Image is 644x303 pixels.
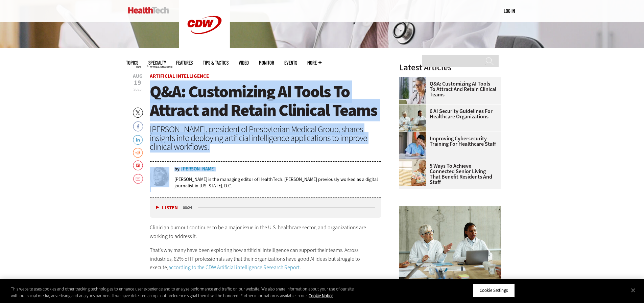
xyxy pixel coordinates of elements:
a: Log in [504,8,515,14]
a: Features [176,60,193,65]
a: Q&A: Customizing AI Tools To Attract and Retain Clinical Teams [399,81,497,97]
a: [PERSON_NAME] [181,167,216,171]
span: by [174,167,180,171]
a: nurse studying on computer [399,132,430,137]
a: Tips & Tactics [203,60,229,65]
div: User menu [504,7,515,15]
img: Networking Solutions for Senior Living [399,159,426,186]
div: media player [150,197,382,218]
h3: Latest Articles [399,63,501,72]
button: Close [626,283,641,298]
span: Topics [126,60,138,65]
div: This website uses cookies and other tracking technologies to enhance user experience and to analy... [11,286,354,299]
img: doctor on laptop [399,77,426,104]
a: Improving Cybersecurity Training for Healthcare Staff [399,136,497,147]
a: Artificial Intelligence [150,73,209,79]
img: Home [128,7,169,14]
a: 6 AI Security Guidelines for Healthcare Organizations [399,109,497,119]
span: 2025 [134,87,142,92]
div: duration [182,205,197,211]
p: An increasing number of AI companies are positioning themselves as solutions, overwhelming hospit... [150,277,382,295]
a: Video [239,60,249,65]
a: Doctors meeting in the office [399,104,430,110]
a: doctor on laptop [399,77,430,83]
p: [PERSON_NAME] is the managing editor of HealthTech. [PERSON_NAME] previously worked as a digital ... [174,176,382,189]
a: CDW [179,45,230,52]
span: Q&A: Customizing AI Tools To Attract and Retain Clinical Teams [150,80,377,121]
img: Doctors meeting in the office [399,104,426,132]
button: Listen [156,205,178,210]
a: 5 Ways to Achieve Connected Senior Living That Benefit Residents and Staff [399,163,497,185]
span: More [307,60,321,65]
span: Aug [133,74,143,79]
span: Specialty [148,60,166,65]
a: Networking Solutions for Senior Living [399,159,430,165]
a: MonITor [259,60,274,65]
a: according to the CDW Artificial intelligence Research Report [168,264,300,271]
img: Teta-Alim [150,167,169,186]
img: Doctors meeting in the office [399,206,501,282]
a: More information about your privacy [309,293,333,299]
a: Events [284,60,297,65]
p: That’s why many have been exploring how artificial intelligence can support their teams. Across i... [150,246,382,272]
div: [PERSON_NAME], president of Presbyterian Medical Group, shares insights into deploying artificial... [150,125,382,151]
button: Cookie Settings [473,283,515,298]
p: Clinician burnout continues to be a major issue in the U.S. healthcare sector, and organizations ... [150,223,382,240]
span: 19 [133,79,143,86]
img: nurse studying on computer [399,132,426,159]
